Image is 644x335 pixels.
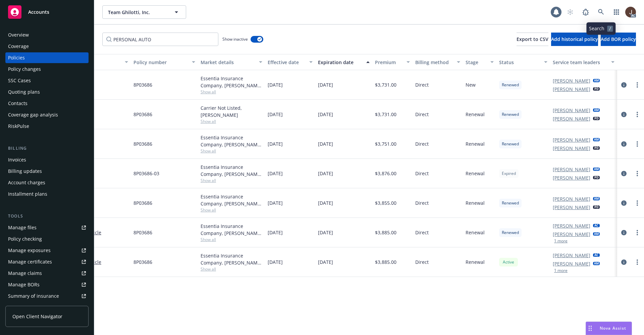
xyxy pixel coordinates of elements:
a: Search [594,5,608,19]
span: $3,855.00 [375,199,396,206]
div: Essentia Insurance Company, [PERSON_NAME] Insurance, [PERSON_NAME] [201,163,262,178]
span: Nova Assist [600,325,626,331]
span: Renewal [466,111,485,118]
span: Open Client Navigator [12,313,62,320]
a: [PERSON_NAME] [553,260,590,267]
span: [DATE] [318,111,333,118]
span: 8P03686 [133,111,152,118]
span: [DATE] [268,229,283,236]
div: Drag to move [586,322,594,335]
div: Market details [201,59,255,66]
div: Invoices [8,154,26,165]
a: SSC Cases [5,75,89,86]
button: 1 more [554,239,568,243]
button: Market details [198,54,265,70]
a: [PERSON_NAME] [553,107,590,114]
a: [PERSON_NAME] [553,166,590,173]
div: Stage [466,59,486,66]
a: circleInformation [620,140,628,148]
span: Renewal [466,140,485,147]
a: Accounts [5,3,89,21]
a: Summary of insurance [5,291,89,301]
button: Status [496,54,550,70]
div: Manage claims [8,268,42,279]
div: Premium [375,59,402,66]
span: New [466,81,476,88]
span: Renewed [502,200,519,206]
div: Carrier Not Listed, [PERSON_NAME] [201,104,262,118]
span: [DATE] [318,258,333,266]
span: 8P03686 [133,199,152,206]
div: RiskPulse [8,121,29,132]
a: more [633,199,641,207]
div: Coverage [8,41,29,52]
span: Renewed [502,230,519,236]
a: Manage files [5,222,89,233]
span: Show all [201,118,262,124]
div: Essentia Insurance Company, [PERSON_NAME] Insurance, [PERSON_NAME] [201,75,262,89]
button: 1 more [554,269,568,273]
a: Installment plans [5,189,89,199]
div: Essentia Insurance Company, [PERSON_NAME] Insurance, [PERSON_NAME] [201,252,262,266]
a: Manage claims [5,268,89,279]
a: [PERSON_NAME] [553,136,590,143]
span: $3,876.00 [375,170,396,177]
span: Direct [415,140,429,147]
span: Direct [415,170,429,177]
a: circleInformation [620,199,628,207]
div: Account charges [8,177,45,188]
a: Start snowing [563,5,577,19]
span: $3,731.00 [375,111,396,118]
div: Manage BORs [8,279,40,290]
input: Filter by keyword... [102,33,218,46]
div: Effective date [268,59,305,66]
div: Service team leaders [553,59,607,66]
div: Policy checking [8,234,42,244]
span: Expired [502,171,516,177]
span: $3,885.00 [375,258,396,266]
a: more [633,81,641,89]
a: circleInformation [620,110,628,118]
span: Show inactive [222,36,248,42]
div: Overview [8,30,29,40]
button: Stage [463,54,496,70]
span: 8P03686-03 [133,170,159,177]
div: Manage exposures [8,245,51,256]
a: Policy changes [5,64,89,75]
a: Policies [5,52,89,63]
button: Add BOR policy [601,33,636,46]
button: Add historical policy [551,33,598,46]
span: Show all [201,178,262,183]
span: [DATE] [268,199,283,206]
a: circleInformation [620,229,628,237]
button: Service team leaders [550,54,617,70]
span: Renewal [466,170,485,177]
a: [PERSON_NAME] [553,204,590,211]
button: Effective date [265,54,315,70]
a: Billing updates [5,166,89,177]
span: 8P03686 [133,140,152,147]
div: Policy number [133,59,188,66]
span: [DATE] [318,170,333,177]
span: Direct [415,199,429,206]
a: [PERSON_NAME] [553,86,590,93]
span: Renewal [466,258,485,266]
span: Show all [201,89,262,95]
button: Team Ghilotti, Inc. [102,5,186,19]
a: Contacts [5,98,89,109]
a: more [633,258,641,266]
a: more [633,140,641,148]
span: $3,731.00 [375,81,396,88]
span: Renewed [502,111,519,117]
div: Quoting plans [8,87,40,97]
span: Manage exposures [5,245,89,256]
button: Premium [372,54,413,70]
div: Essentia Insurance Company, [PERSON_NAME] Insurance, [PERSON_NAME] [201,193,262,207]
a: Overview [5,30,89,40]
span: Add historical policy [551,36,598,42]
div: Coverage gap analysis [8,109,58,120]
span: Renewed [502,141,519,147]
button: Billing method [413,54,463,70]
span: [DATE] [268,170,283,177]
a: [PERSON_NAME] [553,145,590,152]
